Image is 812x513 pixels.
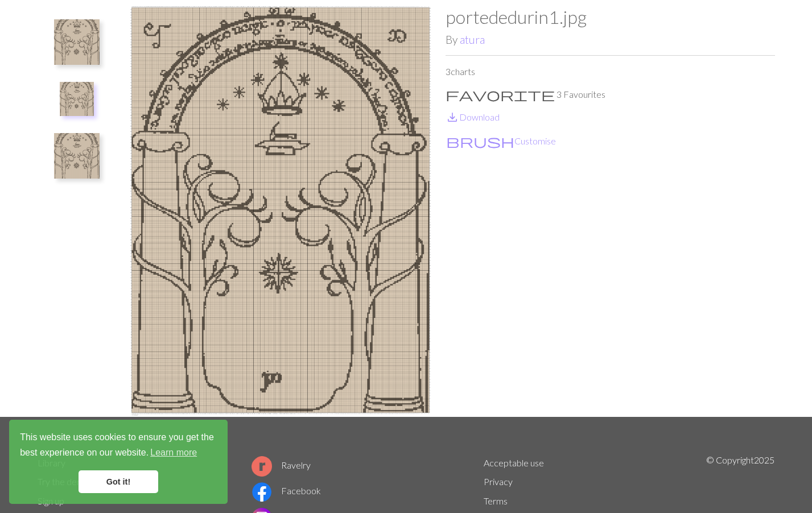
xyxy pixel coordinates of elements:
a: Terms [484,495,508,506]
span: brush [446,133,514,149]
span: favorite [446,86,555,102]
h1: portededurin1.jpg [446,6,775,28]
p: 3 Favourites [446,88,775,101]
span: This website uses cookies to ensure you get the best experience on our website. [20,431,217,461]
a: learn more about cookies [149,444,199,461]
img: Copy of portededurin1.jpg [54,133,100,179]
button: CustomiseCustomise [446,134,557,148]
p: 3 charts [446,65,775,78]
a: Facebook [252,485,321,496]
a: DownloadDownload [446,111,500,122]
a: dismiss cookie message [79,470,158,493]
a: Sign up [38,495,64,506]
div: cookieconsent [9,420,228,504]
h2: By [446,33,775,46]
img: portededurin1.jpg [54,19,100,65]
img: Copy of portededurin1.jpg [116,6,446,417]
a: Acceptable use [484,457,544,468]
a: atura [460,33,485,46]
i: Favourite [446,88,555,101]
img: Facebook logo [252,482,272,502]
i: Download [446,110,459,124]
a: Privacy [484,476,513,487]
img: Copy of portededurin1.jpg [60,82,94,116]
img: Ravelry logo [252,456,272,477]
i: Customise [446,134,514,148]
span: save_alt [446,109,459,125]
a: Ravelry [252,460,311,470]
